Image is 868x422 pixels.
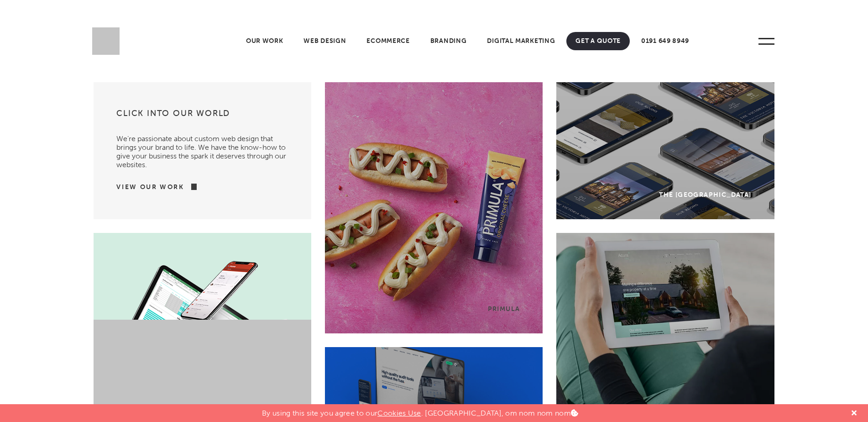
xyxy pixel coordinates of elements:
p: We’re passionate about custom web design that brings your brand to life. We have the know-how to ... [116,125,288,169]
a: Ecommerce [357,32,418,50]
img: Sleeky Web Design Newcastle [92,27,120,55]
div: The [GEOGRAPHIC_DATA] [659,191,751,199]
a: Cookies Use [377,409,421,417]
a: Our Work [237,32,293,50]
a: 0191 649 8949 [632,32,698,50]
a: Primula [325,82,543,333]
div: Primula [488,305,520,313]
a: The [GEOGRAPHIC_DATA] [556,82,774,219]
h3: Click into our world [116,108,288,125]
a: View Our Work [116,183,184,192]
p: By using this site you agree to our . [GEOGRAPHIC_DATA], om nom nom nom [262,404,578,417]
a: Web Design [294,32,355,50]
img: arrow [184,184,197,190]
a: Digital Marketing [478,32,564,50]
a: Branding [421,32,476,50]
a: Get A Quote [566,32,630,50]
